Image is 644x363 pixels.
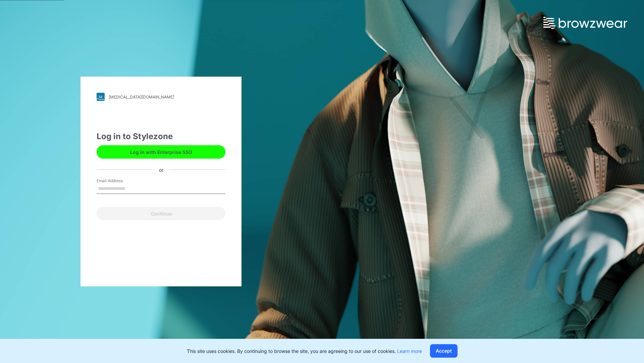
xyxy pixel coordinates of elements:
[543,17,627,29] img: browzwear-logo.e42bd6dac1945053ebaf764b6aa21510.svg
[154,166,169,173] div: or
[397,348,422,354] a: Learn more
[97,178,144,184] label: Email Address
[97,130,225,143] div: Log in to Stylezone
[187,348,422,355] p: This site uses cookies. By continuing to browse the site, you are agreeing to our use of cookies.
[430,344,458,358] button: Accept
[97,93,105,101] img: stylezone-logo.562084cfcfab977791bfbf7441f1a819.svg
[97,145,225,159] button: Log in with Enterprise SSO
[109,94,174,99] div: [MEDICAL_DATA][DOMAIN_NAME]
[97,93,225,101] a: [MEDICAL_DATA][DOMAIN_NAME]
